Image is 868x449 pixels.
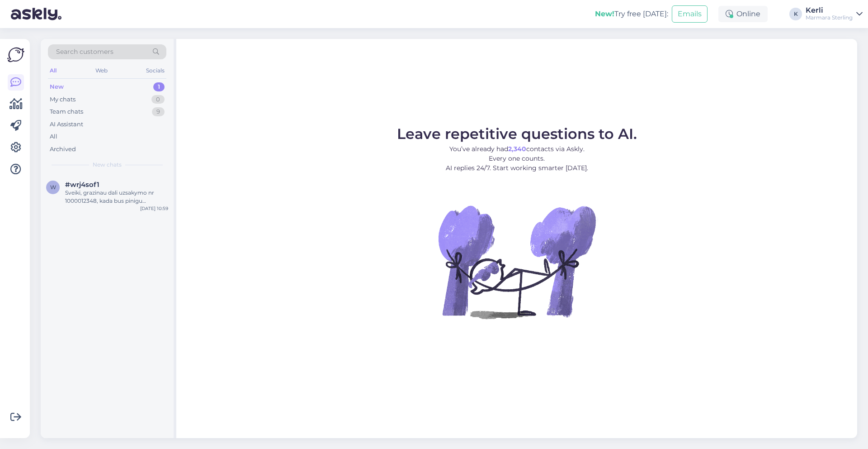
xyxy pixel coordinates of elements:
[789,8,802,20] div: K
[144,65,166,76] div: Socials
[50,107,83,116] div: Team chats
[508,145,526,153] b: 2,340
[50,82,64,91] div: New
[595,9,668,19] div: Try free [DATE]:
[153,82,165,91] div: 1
[435,180,598,343] img: No Chat active
[152,107,165,116] div: 9
[595,10,614,18] b: New!
[397,125,637,143] span: Leave repetitive questions to AI.
[48,65,58,76] div: All
[151,95,165,104] div: 0
[65,189,168,205] div: Sveiki, grazinau dali uzsakymo nr 1000012348, kada bus pinigu grazijimas? Aciu
[140,205,168,212] div: [DATE] 10:59
[672,5,708,23] button: Emails
[806,14,853,21] div: Marmara Sterling
[397,144,637,173] p: You’ve already had contacts via Askly. Every one counts. AI replies 24/7. Start working smarter [...
[65,181,99,189] span: #wrj4sof1
[50,145,76,154] div: Archived
[806,7,853,14] div: Kerli
[94,65,109,76] div: Web
[50,95,75,104] div: My chats
[50,120,83,129] div: AI Assistant
[7,46,24,63] img: Askly Logo
[56,47,113,57] span: Search customers
[718,6,768,22] div: Online
[50,184,56,191] span: w
[50,132,57,141] div: All
[806,7,863,21] a: KerliMarmara Sterling
[93,161,122,169] span: New chats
